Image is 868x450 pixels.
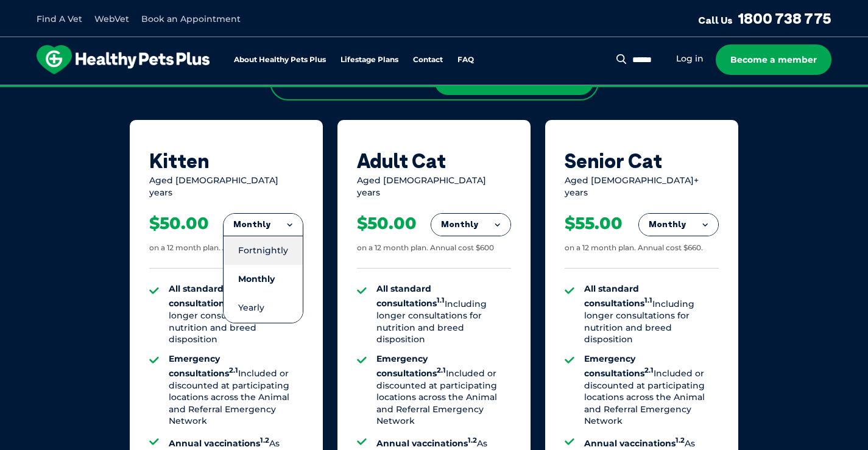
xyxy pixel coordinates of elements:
span: Call Us [698,14,733,26]
button: Monthly [224,214,303,236]
li: Including longer consultations for nutrition and breed disposition [584,283,719,346]
strong: Annual vaccinations [169,438,269,449]
sup: 1.2 [676,436,685,445]
sup: 2.1 [229,366,238,374]
li: Including longer consultations for nutrition and breed disposition [376,283,511,346]
div: $50.00 [149,213,209,234]
sup: 1.1 [644,297,652,305]
strong: Emergency consultations [584,353,654,379]
sup: 2.1 [644,366,654,374]
a: Log in [676,53,704,65]
div: Aged [DEMOGRAPHIC_DATA] years [357,175,511,199]
sup: 1.1 [437,297,445,305]
strong: All standard consultations [169,283,237,309]
strong: All standard consultations [376,283,445,309]
img: hpp-logo [37,45,210,74]
a: Lifestage Plans [340,56,398,64]
a: Call Us1800 738 775 [698,9,831,27]
li: Including longer consultations for nutrition and breed disposition [169,283,303,346]
strong: Emergency consultations [169,353,238,379]
div: on a 12 month plan. Annual cost $600 [149,243,286,253]
a: WebVet [94,13,129,24]
div: Aged [DEMOGRAPHIC_DATA] years [149,175,303,199]
sup: 2.1 [437,366,446,374]
sup: 1.2 [260,436,269,445]
a: Become a member [716,44,831,75]
div: Aged [DEMOGRAPHIC_DATA]+ years [565,175,719,199]
strong: Emergency consultations [376,353,446,379]
span: Proactive, preventative wellness program designed to keep your pet healthier and happier for longer [206,85,662,96]
a: Find A Vet [37,13,82,24]
li: Included or discounted at participating locations across the Animal and Referral Emergency Network [169,353,303,427]
li: Monthly [224,265,303,294]
div: on a 12 month plan. Annual cost $600 [357,243,494,253]
div: Kitten [149,149,303,172]
li: Fortnightly [224,236,303,265]
li: Included or discounted at participating locations across the Animal and Referral Emergency Network [376,353,511,427]
sup: 1.2 [468,436,477,445]
strong: All standard consultations [584,283,652,309]
div: Senior Cat [565,149,719,172]
strong: Annual vaccinations [584,438,685,449]
strong: Annual vaccinations [376,438,477,449]
a: Book an Appointment [141,13,241,24]
button: Monthly [639,214,718,236]
a: About Healthy Pets Plus [234,56,326,64]
div: on a 12 month plan. Annual cost $660. [565,243,703,253]
a: Contact [413,56,443,64]
div: Adult Cat [357,149,511,172]
div: $50.00 [357,213,417,234]
li: Yearly [224,294,303,322]
button: Monthly [431,214,510,236]
li: Included or discounted at participating locations across the Animal and Referral Emergency Network [584,353,719,427]
a: FAQ [457,56,474,64]
button: Search [614,53,629,65]
div: $55.00 [565,213,623,234]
